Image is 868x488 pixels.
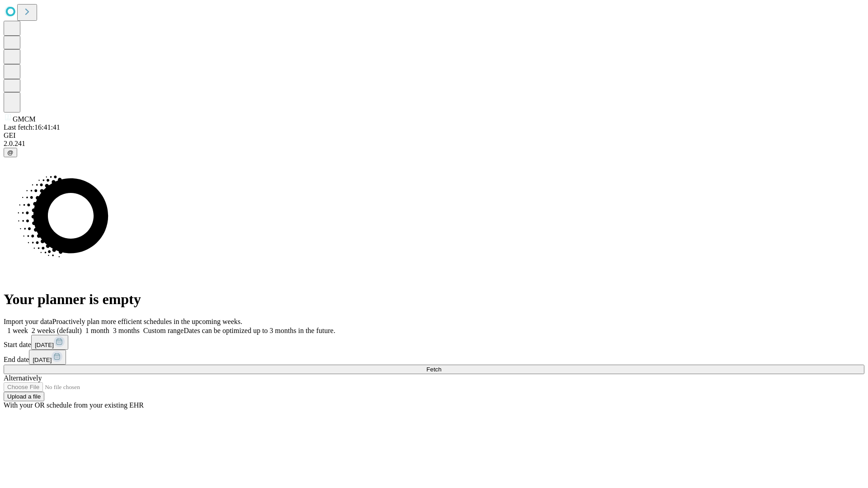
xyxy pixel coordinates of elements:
[143,327,184,334] span: Custom range
[4,318,52,325] span: Import your data
[33,357,52,363] span: [DATE]
[113,327,140,334] span: 3 months
[35,342,54,348] span: [DATE]
[4,392,44,401] button: Upload a file
[4,401,144,409] span: With your OR schedule from your existing EHR
[4,350,864,365] div: End date
[7,149,14,156] span: @
[4,291,864,308] h1: Your planner is empty
[13,115,36,123] span: GMCM
[85,327,109,334] span: 1 month
[4,365,864,374] button: Fetch
[4,123,60,131] span: Last fetch: 16:41:41
[4,374,42,382] span: Alternatively
[29,350,66,365] button: [DATE]
[31,335,68,350] button: [DATE]
[32,327,82,334] span: 2 weeks (default)
[4,140,864,148] div: 2.0.241
[4,131,864,140] div: GEI
[426,366,441,373] span: Fetch
[184,327,335,334] span: Dates can be optimized up to 3 months in the future.
[52,318,242,325] span: Proactively plan more efficient schedules in the upcoming weeks.
[4,335,864,350] div: Start date
[7,327,28,334] span: 1 week
[4,148,17,157] button: @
